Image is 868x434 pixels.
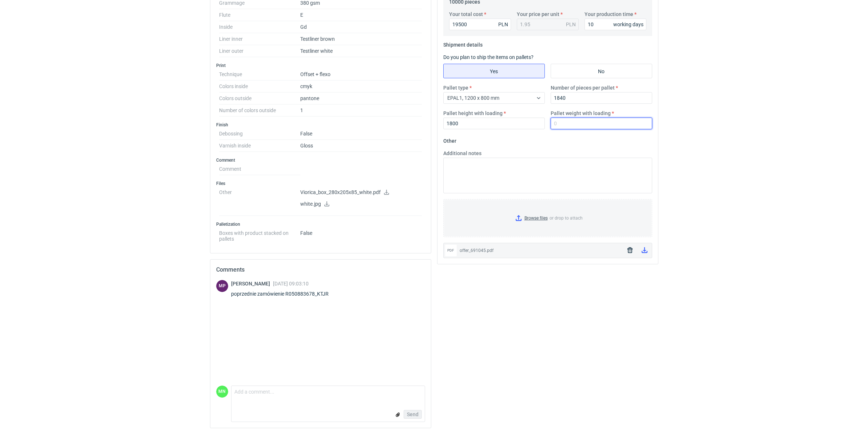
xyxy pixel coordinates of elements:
dt: Flute [219,9,300,21]
dt: Inside [219,21,300,33]
dd: pantone [300,92,422,104]
div: offer_691045.pdf [460,247,621,254]
label: or drop to attach [444,200,652,237]
div: Małgorzata Nowotna [216,386,228,398]
label: Number of pieces per pallet [551,84,615,91]
h3: Comment [216,157,425,163]
h3: Files [216,181,425,186]
label: Additional notes [443,150,481,157]
div: Michał Palasek [216,280,228,292]
div: working days [613,21,643,28]
dt: Number of colors outside [219,104,300,117]
span: [PERSON_NAME] [231,281,273,287]
dd: Testliner white [300,45,422,57]
label: Pallet height with loading [443,110,503,117]
dt: Other [219,186,300,216]
input: 0 [584,19,646,30]
dt: Liner inner [219,33,300,45]
label: Pallet type [443,84,468,91]
h3: Print [216,63,425,68]
dd: Testliner brown [300,33,422,45]
p: white.jpg [300,201,422,208]
h3: Palletization [216,221,425,227]
input: 0 [443,118,545,129]
dd: Offset + flexo [300,68,422,80]
dd: cmyk [300,80,422,92]
dt: Colors inside [219,80,300,92]
div: PLN [566,21,576,28]
dt: Comment [219,163,300,175]
label: Your production time [584,11,633,18]
dd: Gloss [300,140,422,152]
span: Send [407,412,419,417]
dt: Debossing [219,128,300,140]
div: PLN [498,21,508,28]
div: pdf [445,245,457,256]
div: poprzednie zamówienie R050883678_KTJR [231,290,337,297]
span: EPAL1, 1200 x 800 mm [447,95,499,101]
dt: Boxes with product stacked on pallets [219,227,300,242]
dt: Varnish inside [219,140,300,152]
dd: False [300,227,422,242]
label: Your total cost [449,11,483,18]
figcaption: MP [216,280,228,292]
dt: Technique [219,68,300,80]
input: 0 [551,118,652,129]
p: Viorica_box_280х205х85_white.pdf [300,189,422,196]
legend: Shipment details [443,39,483,48]
button: Send [404,410,422,419]
h3: Finish [216,122,425,128]
label: Pallet weight with loading [551,110,611,117]
input: 0 [551,92,652,104]
dd: 1 [300,104,422,117]
legend: Other [443,135,456,144]
input: 0 [449,19,511,30]
dd: Gd [300,21,422,33]
dd: False [300,128,422,140]
label: Do you plan to ship the items on pallets? [443,54,534,60]
dd: E [300,9,422,21]
span: [DATE] 09:03:10 [273,281,309,287]
label: Yes [443,64,545,78]
dt: Colors outside [219,92,300,104]
dt: Liner outer [219,45,300,57]
label: No [551,64,652,78]
figcaption: MN [216,386,228,398]
label: Your price per unit [517,11,559,18]
h2: Comments [216,265,425,274]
